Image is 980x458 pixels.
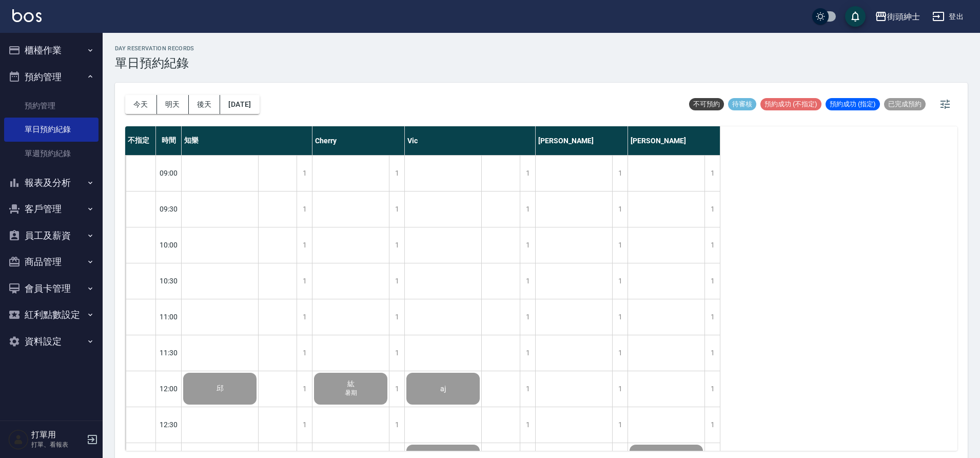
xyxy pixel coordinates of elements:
[4,249,99,275] button: 商品管理
[157,95,189,114] button: 明天
[520,407,535,443] div: 1
[612,371,628,407] div: 1
[405,126,536,155] div: Vic
[156,263,182,299] div: 10:30
[704,407,720,443] div: 1
[389,371,404,407] div: 1
[884,100,926,109] span: 已完成預約
[297,335,312,371] div: 1
[4,94,99,118] a: 預約管理
[928,7,968,26] button: 登出
[214,384,226,393] span: 邱
[8,429,29,450] img: Person
[389,407,404,443] div: 1
[220,95,259,114] button: [DATE]
[689,100,724,109] span: 不可預約
[612,299,628,335] div: 1
[12,9,42,22] img: Logo
[4,328,99,355] button: 資料設定
[156,335,182,371] div: 11:30
[156,299,182,335] div: 11:00
[189,95,221,114] button: 後天
[4,196,99,222] button: 客戶管理
[612,156,628,191] div: 1
[389,192,404,227] div: 1
[115,45,194,52] h2: day Reservation records
[297,407,312,443] div: 1
[156,227,182,263] div: 10:00
[704,335,720,371] div: 1
[297,263,312,299] div: 1
[728,100,756,109] span: 待審核
[4,301,99,328] button: 紅利點數設定
[125,126,156,155] div: 不指定
[871,6,924,27] button: 街頭紳士
[297,227,312,263] div: 1
[125,95,157,114] button: 今天
[297,371,312,407] div: 1
[389,335,404,371] div: 1
[312,126,405,155] div: Cherry
[343,389,359,397] span: 暑期
[389,227,404,263] div: 1
[520,335,535,371] div: 1
[845,6,866,27] button: save
[115,56,194,70] h3: 單日預約紀錄
[520,371,535,407] div: 1
[31,430,84,440] h5: 打單用
[389,263,404,299] div: 1
[704,263,720,299] div: 1
[760,100,821,109] span: 預約成功 (不指定)
[156,371,182,407] div: 12:00
[520,156,535,191] div: 1
[156,191,182,227] div: 09:30
[297,156,312,191] div: 1
[826,100,880,109] span: 預約成功 (指定)
[156,407,182,443] div: 12:30
[536,126,628,155] div: [PERSON_NAME]
[297,299,312,335] div: 1
[704,299,720,335] div: 1
[704,371,720,407] div: 1
[4,37,99,64] button: 櫃檯作業
[612,407,628,443] div: 1
[612,263,628,299] div: 1
[704,156,720,191] div: 1
[438,385,448,393] span: aj
[4,118,99,141] a: 單日預約紀錄
[297,192,312,227] div: 1
[4,275,99,302] button: 會員卡管理
[4,222,99,249] button: 員工及薪資
[182,126,312,155] div: 知樂
[4,64,99,90] button: 預約管理
[4,142,99,165] a: 單週預約紀錄
[612,192,628,227] div: 1
[520,192,535,227] div: 1
[704,192,720,227] div: 1
[520,263,535,299] div: 1
[612,335,628,371] div: 1
[156,155,182,191] div: 09:00
[612,227,628,263] div: 1
[704,227,720,263] div: 1
[31,440,84,449] p: 打單、看報表
[345,379,357,389] span: 紘
[4,169,99,196] button: 報表及分析
[628,126,720,155] div: [PERSON_NAME]
[156,126,182,155] div: 時間
[887,10,920,23] div: 街頭紳士
[520,299,535,335] div: 1
[389,156,404,191] div: 1
[520,227,535,263] div: 1
[389,299,404,335] div: 1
